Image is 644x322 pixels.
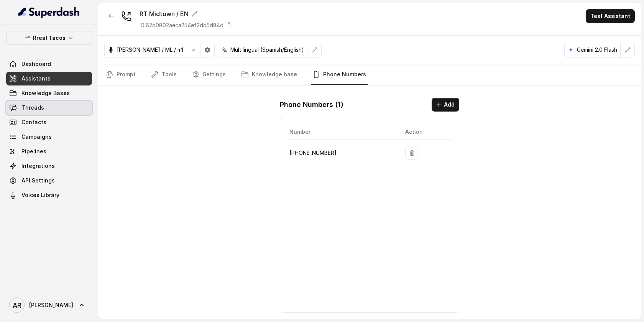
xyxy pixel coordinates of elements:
a: Knowledge Bases [6,86,92,100]
a: Assistants [6,72,92,85]
button: Test Assistant [586,9,635,23]
h1: Phone Numbers ( 1 ) [280,99,343,111]
span: Threads [21,104,44,112]
a: Threads [6,101,92,115]
a: Pipelines [6,145,92,158]
a: Tools [149,64,178,85]
a: Dashboard [6,57,92,71]
span: Campaigns [21,133,52,141]
button: Add [432,98,459,112]
span: Contacts [21,118,46,126]
span: Assistants [21,75,51,82]
img: light.svg [18,6,80,18]
span: Knowledge Bases [21,89,70,97]
a: Settings [191,64,227,85]
a: Contacts [6,115,92,129]
a: Prompt [104,64,137,85]
a: Knowledge base [240,64,299,85]
span: Integrations [21,162,55,170]
a: API Settings [6,174,92,187]
a: Phone Numbers [311,64,368,85]
p: [PHONE_NUMBER] [289,148,393,158]
a: Integrations [6,159,92,173]
button: Rreal Tacos [6,31,92,45]
span: Voices Library [21,191,59,199]
text: AR [13,301,21,309]
span: API Settings [21,177,55,184]
span: Dashboard [21,60,51,68]
nav: Tabs [104,64,635,85]
th: Action [399,124,453,140]
p: Rreal Tacos [33,33,66,43]
svg: google logo [568,47,574,53]
p: Multilingual (Spanish/English) [230,46,304,54]
a: Campaigns [6,130,92,144]
span: Pipelines [21,148,46,155]
p: [PERSON_NAME] / ML / m1 [117,46,183,54]
p: ID: 67d0802aeca254ef2dd5d84d [140,21,223,29]
p: Gemini 2.0 Flash [577,46,617,54]
th: Number [286,124,399,140]
span: [PERSON_NAME] [29,301,73,309]
a: Voices Library [6,188,92,202]
div: RT Midtown / EN [140,9,231,18]
a: [PERSON_NAME] [6,294,92,316]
